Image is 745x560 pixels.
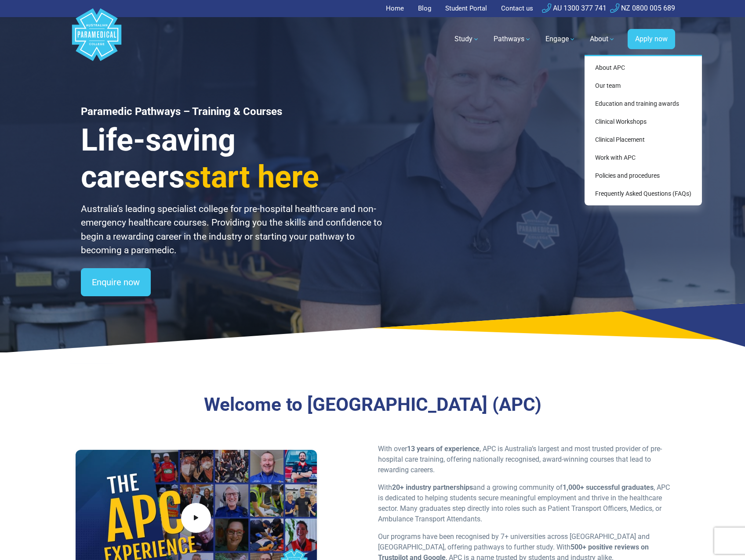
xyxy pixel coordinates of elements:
[185,159,319,195] span: start here
[407,445,480,453] strong: 13 years of experience
[378,482,670,524] p: With and a growing community of , APC is dedicated to helping students secure meaningful employme...
[563,483,654,492] strong: 1,000+ successful graduates
[540,27,581,51] a: Engage
[70,17,123,61] a: Australian Paramedical College
[81,122,383,195] h3: Life-saving careers
[81,202,383,258] p: Australia’s leading specialist college for pre-hospital healthcare and non-emergency healthcare c...
[392,483,473,492] strong: 20+ industry partnerships
[588,132,698,148] a: Clinical Placement
[488,27,537,51] a: Pathways
[588,186,698,202] a: Frequently Asked Questions (FAQs)
[81,105,383,118] h1: Paramedic Pathways – Training & Courses
[81,268,151,296] a: Enquire now
[588,96,698,112] a: Education and training awards
[588,78,698,94] a: Our team
[120,394,625,416] h3: Welcome to [GEOGRAPHIC_DATA] (APC)
[378,444,670,475] p: With over , APC is Australia’s largest and most trusted provider of pre-hospital care training, o...
[585,55,702,205] div: About
[628,29,675,49] a: Apply now
[542,4,607,12] a: AU 1300 377 741
[449,27,485,51] a: Study
[610,4,675,12] a: NZ 0800 005 689
[588,150,698,166] a: Work with APC
[588,168,698,184] a: Policies and procedures
[585,27,621,51] a: About
[588,114,698,130] a: Clinical Workshops
[588,60,698,76] a: About APC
